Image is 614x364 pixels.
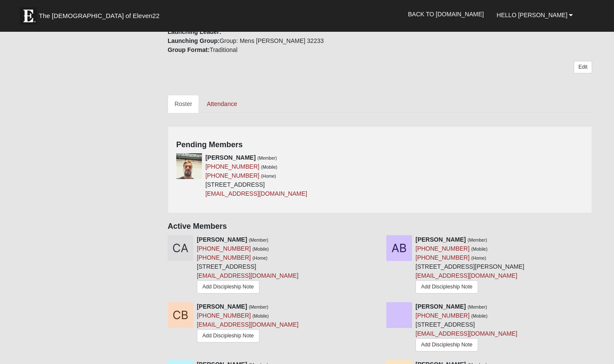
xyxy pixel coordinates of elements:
a: [EMAIL_ADDRESS][DOMAIN_NAME] [415,272,517,279]
a: Attendance [200,95,244,113]
a: Add Discipleship Note [197,280,259,294]
a: [PHONE_NUMBER] [197,245,251,252]
a: [PHONE_NUMBER] [197,312,251,319]
small: (Home) [261,173,276,179]
a: [PHONE_NUMBER] [197,254,251,261]
strong: [PERSON_NAME] [205,154,256,161]
small: (Home) [471,255,486,261]
div: [STREET_ADDRESS] [197,235,298,296]
small: (Member) [249,304,268,309]
a: [PHONE_NUMBER] [415,312,470,319]
small: (Member) [257,155,277,161]
strong: [PERSON_NAME] [415,303,466,310]
small: (Mobile) [471,313,488,318]
strong: Launching Group: [168,37,220,44]
a: [EMAIL_ADDRESS][DOMAIN_NAME] [205,190,307,197]
small: (Mobile) [261,164,277,170]
strong: [PERSON_NAME] [415,236,466,243]
a: [EMAIL_ADDRESS][DOMAIN_NAME] [197,272,298,279]
h4: Active Members [168,222,592,231]
a: [PHONE_NUMBER] [415,254,470,261]
a: The [DEMOGRAPHIC_DATA] of Eleven22 [15,3,187,24]
img: Eleven22 logo [20,7,37,24]
span: Hello [PERSON_NAME] [497,12,567,18]
a: [EMAIL_ADDRESS][DOMAIN_NAME] [197,321,298,328]
a: Add Discipleship Note [415,338,478,352]
small: (Mobile) [253,246,269,252]
a: Add Discipleship Note [415,280,478,294]
small: (Member) [467,237,487,243]
a: [PHONE_NUMBER] [415,245,470,252]
small: (Member) [467,304,487,309]
div: [STREET_ADDRESS] [415,302,517,354]
h4: Pending Members [176,140,584,150]
a: [PHONE_NUMBER] [205,163,259,170]
a: Back to [DOMAIN_NAME] [402,3,491,25]
strong: [PERSON_NAME] [197,303,247,310]
a: [PHONE_NUMBER] [205,172,259,179]
small: (Mobile) [471,246,488,252]
span: The [DEMOGRAPHIC_DATA] of Eleven22 [39,12,160,20]
a: Add Discipleship Note [197,329,259,343]
strong: Group Format: [168,46,210,53]
small: (Home) [253,255,268,261]
div: [STREET_ADDRESS] [205,153,307,198]
small: (Mobile) [253,313,269,318]
div: [STREET_ADDRESS][PERSON_NAME] [415,235,524,296]
a: [EMAIL_ADDRESS][DOMAIN_NAME] [415,330,517,337]
strong: [PERSON_NAME] [197,236,247,243]
a: Hello [PERSON_NAME] [490,4,579,26]
a: Roster [168,95,199,113]
small: (Member) [249,237,268,243]
a: Edit [574,61,592,73]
